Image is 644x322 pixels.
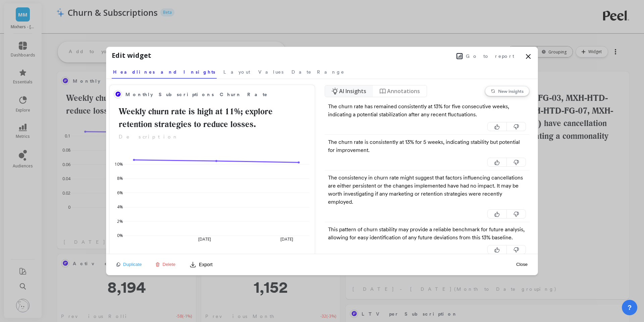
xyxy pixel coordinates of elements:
button: Delete [153,261,178,267]
button: ? [622,300,637,315]
img: api.recharge.svg [115,91,121,97]
span: New insights [498,88,524,94]
h1: Edit widget [112,50,151,61]
button: Duplicate [114,261,144,267]
span: Values [258,69,283,75]
span: Go to report [466,53,514,59]
button: Close [514,261,530,267]
span: ? [628,303,632,312]
span: Headlines and Insights [113,69,215,75]
button: New insights [485,86,529,96]
span: Duplicate [123,262,142,267]
span: Date Range [291,69,344,75]
h2: Weekly churn rate is high at 11%; explore retention strategies to reduce losses. [114,105,311,130]
nav: Tabs [112,63,532,79]
button: Go to report [454,52,516,61]
span: AI Insights [339,87,366,95]
span: Monthly Subscriptions Churn Rate [125,91,268,98]
span: Monthly Subscriptions Churn Rate [125,90,289,99]
span: Delete [163,262,176,267]
p: The churn rate has remained consistently at 13% for five consecutive weeks, indicating a potentia... [328,103,526,119]
p: Description [114,133,311,141]
p: This pattern of churn stability may provide a reliable benchmark for future analysis, allowing fo... [328,226,526,242]
span: Layout [223,69,250,75]
p: The churn rate is consistently at 13% for 5 weeks, indicating stability but potential for improve... [328,138,526,154]
img: duplicate icon [116,263,120,267]
p: The consistency in churn rate might suggest that factors influencing cancellations are either per... [328,174,526,206]
span: Annotations [387,87,420,95]
button: Export [187,259,215,270]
